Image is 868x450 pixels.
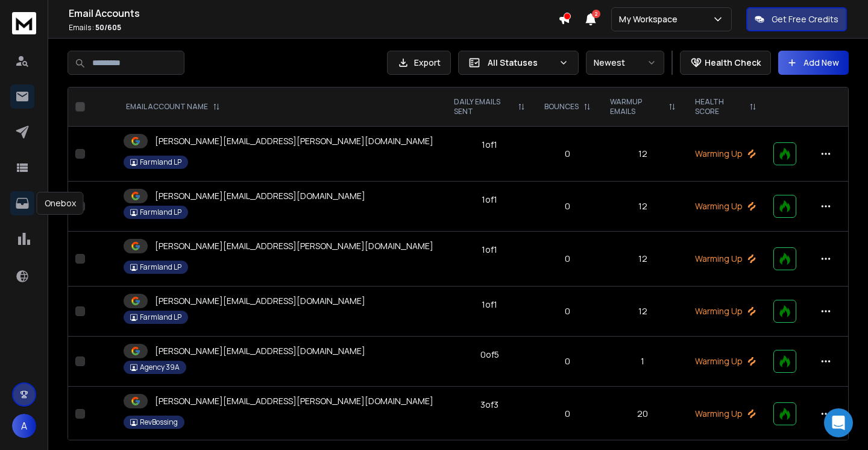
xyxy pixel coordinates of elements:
button: Get Free Credits [746,7,847,31]
div: EMAIL ACCOUNT NAME [126,102,220,112]
td: 20 [600,387,685,442]
p: 0 [542,355,593,367]
p: [PERSON_NAME][EMAIL_ADDRESS][PERSON_NAME][DOMAIN_NAME] [155,240,433,252]
td: 12 [600,287,685,337]
p: Emails : [69,23,558,33]
button: A [12,414,36,438]
p: 0 [542,148,593,160]
p: Agency 39A [140,363,180,372]
p: [PERSON_NAME][EMAIL_ADDRESS][DOMAIN_NAME] [155,190,365,202]
p: Farmland LP [140,157,181,167]
div: 1 of 1 [482,194,497,206]
p: [PERSON_NAME][EMAIL_ADDRESS][DOMAIN_NAME] [155,345,365,357]
p: Warming Up [693,355,759,367]
div: 1 of 1 [482,299,497,311]
p: Warming Up [693,305,759,317]
td: 12 [600,127,685,182]
button: Health Check [680,51,771,75]
p: Get Free Credits [772,13,838,25]
div: Onebox [37,192,84,215]
button: Add New [778,51,849,75]
p: [PERSON_NAME][EMAIL_ADDRESS][PERSON_NAME][DOMAIN_NAME] [155,395,433,407]
p: All Statuses [488,57,554,69]
img: logo [12,12,36,34]
p: 0 [542,408,593,420]
p: RevBossing [140,417,178,427]
p: Health Check [705,57,761,69]
button: Newest [586,51,664,75]
p: BOUNCES [544,102,579,112]
span: 2 [592,10,600,18]
p: Farmland LP [140,262,181,272]
p: Warming Up [693,148,759,160]
td: 12 [600,182,685,232]
div: Open Intercom Messenger [824,408,853,437]
p: DAILY EMAILS SENT [454,97,513,116]
h1: Email Accounts [69,6,558,21]
div: 1 of 1 [482,139,497,151]
p: HEALTH SCORE [695,97,744,116]
p: [PERSON_NAME][EMAIL_ADDRESS][PERSON_NAME][DOMAIN_NAME] [155,135,433,147]
div: 1 of 1 [482,244,497,256]
p: Farmland LP [140,208,181,217]
p: 0 [542,253,593,265]
p: WARMUP EMAILS [610,97,663,116]
p: Warming Up [693,253,759,265]
p: My Workspace [619,13,682,25]
div: 0 of 5 [480,349,499,361]
p: Warming Up [693,200,759,212]
span: 50 / 605 [95,22,121,33]
p: Farmland LP [140,312,181,322]
p: 0 [542,305,593,317]
td: 1 [600,337,685,387]
p: 0 [542,200,593,212]
p: Warming Up [693,408,759,420]
p: [PERSON_NAME][EMAIL_ADDRESS][DOMAIN_NAME] [155,295,365,307]
button: Export [387,51,451,75]
div: 3 of 3 [480,399,498,411]
td: 12 [600,232,685,287]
